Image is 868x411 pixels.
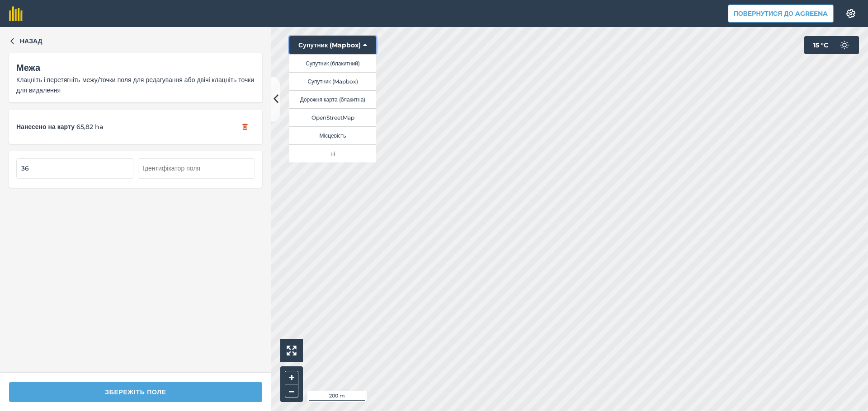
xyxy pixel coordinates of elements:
img: svg+xml;base64,PD94bWwgdmVyc2lvbj0iMS4wIiBlbmNvZGluZz0idXRmLTgiPz4KPCEtLSBHZW5lcmF0b3I6IEFkb2JlIE... [835,36,854,54]
input: Назва поля [16,158,133,178]
button: ні [289,144,376,162]
button: Місцевість [289,126,376,144]
span: 15 ° C [813,36,828,54]
span: Клацніть і перетягніть межу/точки поля для редагування або двічі клацніть точки для видалення [16,76,254,94]
button: Повернутися до Agreena [728,5,834,23]
input: Ідентифікатор поля [138,158,255,178]
button: ЗБЕРЕЖІТЬ ПОЛЕ [9,382,262,402]
button: OpenStreetMap [289,108,376,126]
img: fieldmargin Логотип [9,6,23,21]
img: Four arrows, one pointing top left, one top right, one bottom right and the last bottom left [287,346,297,356]
span: 65,82 ha [76,122,103,132]
button: Супутник (Mapbox) [289,36,376,54]
span: Назад [20,36,42,46]
button: 15 °C [804,36,859,54]
button: Назад [9,36,42,46]
button: Дорожня карта (блакитна) [289,90,376,108]
img: A cog icon [845,9,856,18]
div: Межа [16,60,255,75]
span: Нанесено на карту [16,122,75,132]
button: Супутник (блакитний) [289,54,376,72]
button: Супутник (Mapbox) [289,72,376,90]
button: – [285,384,298,397]
button: + [285,371,298,384]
